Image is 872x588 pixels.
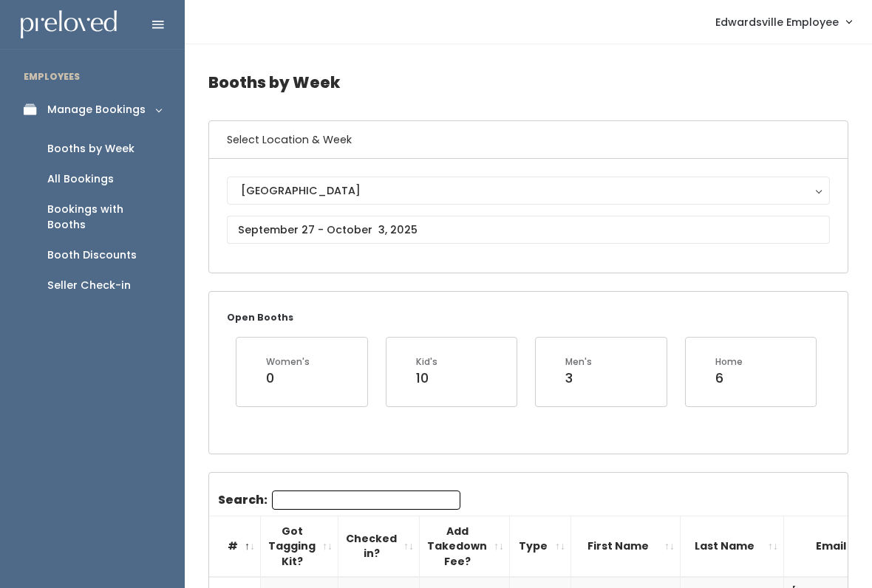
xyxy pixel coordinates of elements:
[715,369,743,388] div: 6
[47,141,134,157] div: Booths by Week
[272,490,460,510] input: Search:
[47,102,146,117] div: Manage Bookings
[208,62,848,103] h4: Booths by Week
[571,516,681,577] th: First Name: activate to sort column ascending
[701,6,866,38] a: Edwardsville Employee
[47,171,114,187] div: All Bookings
[209,121,848,159] h6: Select Location & Week
[266,369,310,388] div: 0
[47,278,131,293] div: Seller Check-in
[338,516,420,577] th: Checked in?: activate to sort column ascending
[47,247,137,263] div: Booth Discounts
[715,14,839,30] span: Edwardsville Employee
[416,369,437,388] div: 10
[715,355,743,369] div: Home
[261,516,338,577] th: Got Tagging Kit?: activate to sort column ascending
[565,369,592,388] div: 3
[21,10,117,39] img: preloved logo
[218,490,460,510] label: Search:
[681,516,784,577] th: Last Name: activate to sort column ascending
[227,177,830,205] button: [GEOGRAPHIC_DATA]
[416,355,437,369] div: Kid's
[241,182,816,199] div: [GEOGRAPHIC_DATA]
[227,216,830,244] input: September 27 - October 3, 2025
[227,311,293,324] small: Open Booths
[47,202,161,233] div: Bookings with Booths
[209,516,261,577] th: #: activate to sort column descending
[565,355,592,369] div: Men's
[420,516,510,577] th: Add Takedown Fee?: activate to sort column ascending
[510,516,571,577] th: Type: activate to sort column ascending
[266,355,310,369] div: Women's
